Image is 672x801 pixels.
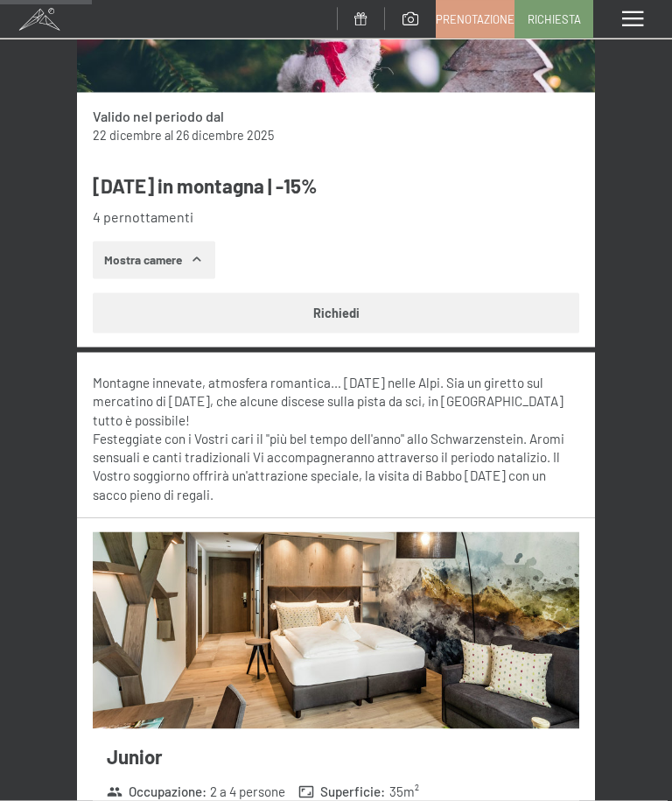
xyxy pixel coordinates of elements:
span: 35 m² [389,783,419,801]
h3: Junior [107,743,579,770]
a: Richiesta [515,1,592,38]
button: Mostra camere [93,242,215,280]
div: Montagne innevate, atmosfera romantica… [DATE] nelle Alpi. Sia un giretto sul mercatino di [DATE]... [93,374,580,504]
a: Prenotazione [437,1,514,38]
li: 4 pernottamenti [93,207,595,227]
img: mss_renderimg.php [93,532,580,729]
time: 26/12/2025 [176,128,274,143]
span: Prenotazione [436,11,514,27]
strong: Occupazione : [107,783,206,801]
button: Richiedi [93,293,580,334]
div: al [93,127,580,144]
span: 2 a 4 persone [210,783,285,801]
strong: Superficie : [298,783,385,801]
time: 22/12/2025 [93,128,162,143]
span: Richiesta [528,11,581,27]
strong: Valido nel periodo dal [93,108,224,124]
h3: [DATE] in montagna | -15% [93,172,595,200]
